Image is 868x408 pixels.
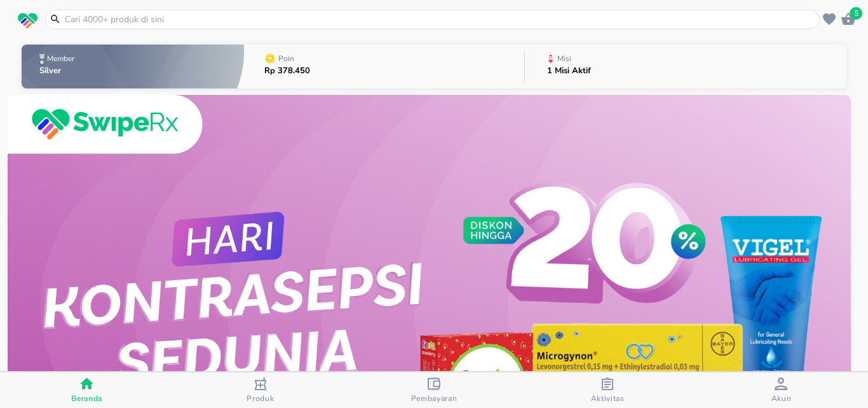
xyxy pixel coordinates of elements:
span: Akun [771,393,792,404]
img: logo_swiperx_s.bd005f3b.svg [18,13,37,29]
button: Aktivitas [521,372,695,408]
button: Misi1 Misi Aktif [525,41,846,92]
p: Misi [557,55,571,62]
button: 5 [839,10,858,29]
button: Produk [173,372,347,408]
button: PoinRp 378.450 [244,41,524,92]
p: Member [47,55,74,62]
button: Pembayaran [347,372,520,408]
button: MemberSilver [22,41,244,92]
span: Produk [247,393,274,404]
button: Akun [695,372,868,408]
input: Cari 4000+ produk di sini [64,13,817,26]
p: 1 Misi Aktif [547,67,591,75]
span: Beranda [71,393,102,404]
span: Aktivitas [591,393,625,404]
p: Rp 378.450 [264,67,310,75]
p: Silver [39,67,77,75]
p: Poin [278,55,294,62]
span: 5 [850,7,862,20]
span: Pembayaran [411,393,458,404]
